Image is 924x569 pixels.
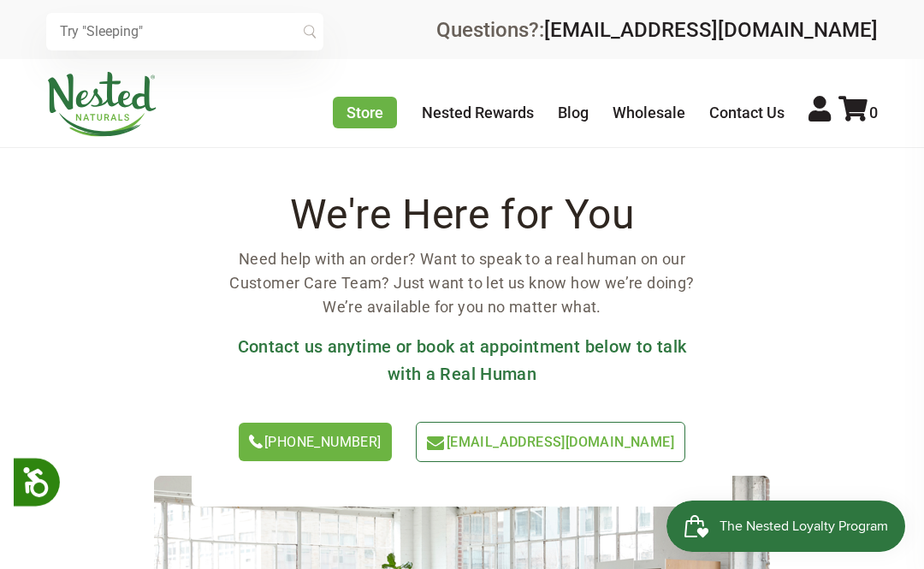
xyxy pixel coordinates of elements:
h2: We're Here for You [219,196,705,234]
img: icon-email-light-green.svg [427,436,444,450]
iframe: Button to open loyalty program pop-up [666,501,907,552]
a: [EMAIL_ADDRESS][DOMAIN_NAME] [544,18,878,42]
img: icon-phone.svg [249,435,263,448]
a: [EMAIL_ADDRESS][DOMAIN_NAME] [416,422,685,462]
a: 0 [838,104,878,122]
a: Store [333,97,397,128]
p: Need help with an order? Want to speak to a real human on our Customer Care Team? Just want to le... [219,247,705,319]
span: 0 [869,104,878,122]
div: Questions?: [436,20,878,40]
a: [PHONE_NUMBER] [239,423,392,461]
input: Try "Sleeping" [46,13,323,50]
img: Nested Naturals [46,72,157,137]
a: Contact Us [709,104,785,122]
a: Blog [558,104,589,122]
h3: Contact us anytime or book at appointment below to talk with a Real Human [219,333,705,388]
a: Nested Rewards [422,104,534,122]
a: Wholesale [613,104,685,122]
span: [EMAIL_ADDRESS][DOMAIN_NAME] [447,434,674,450]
